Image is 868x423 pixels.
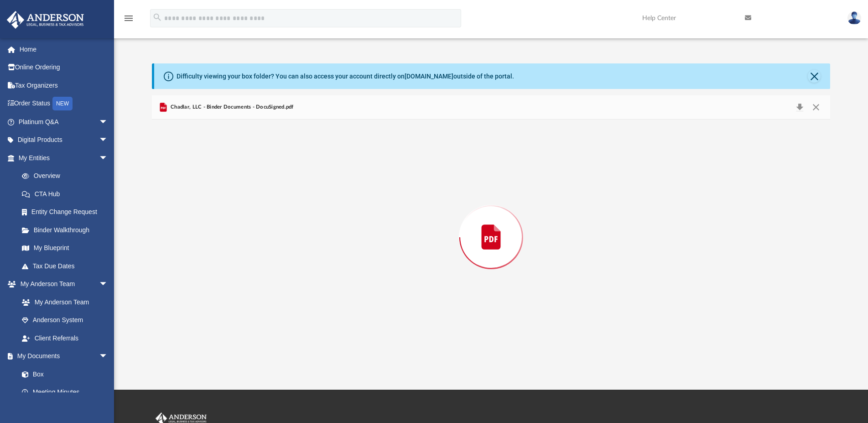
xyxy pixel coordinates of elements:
span: Chadlar, LLC - Binder Documents - DocuSigned.pdf [169,103,294,111]
div: Difficulty viewing your box folder? You can also access your account directly on outside of the p... [177,72,514,81]
a: [DOMAIN_NAME] [405,73,453,80]
a: Client Referrals [13,329,117,347]
img: User Pic [847,11,861,25]
a: My Blueprint [13,239,117,257]
a: Anderson System [13,311,117,329]
a: Entity Change Request [13,203,122,221]
i: search [152,12,162,22]
a: Tax Due Dates [13,257,122,275]
a: My Anderson Teamarrow_drop_down [6,275,117,293]
button: Close [808,101,824,114]
button: Download [791,101,808,114]
span: arrow_drop_down [99,347,117,366]
i: menu [123,13,134,24]
div: NEW [52,97,73,110]
a: Home [6,40,122,58]
a: Order StatusNEW [6,94,122,113]
a: Platinum Q&Aarrow_drop_down [6,113,122,131]
a: My Entitiesarrow_drop_down [6,149,122,167]
a: Overview [13,167,122,185]
a: My Anderson Team [13,293,113,311]
div: Preview [152,95,831,355]
a: Online Ordering [6,58,122,77]
span: arrow_drop_down [99,113,117,131]
a: My Documentsarrow_drop_down [6,347,117,366]
span: arrow_drop_down [99,149,117,167]
img: Anderson Advisors Platinum Portal [4,11,87,29]
a: Box [13,365,113,383]
a: Binder Walkthrough [13,221,122,239]
a: menu [123,17,134,24]
a: Digital Productsarrow_drop_down [6,131,122,149]
button: Close [808,70,821,83]
a: Meeting Minutes [13,383,117,402]
span: arrow_drop_down [99,131,117,150]
span: arrow_drop_down [99,275,117,294]
a: Tax Organizers [6,76,122,94]
a: CTA Hub [13,185,122,203]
